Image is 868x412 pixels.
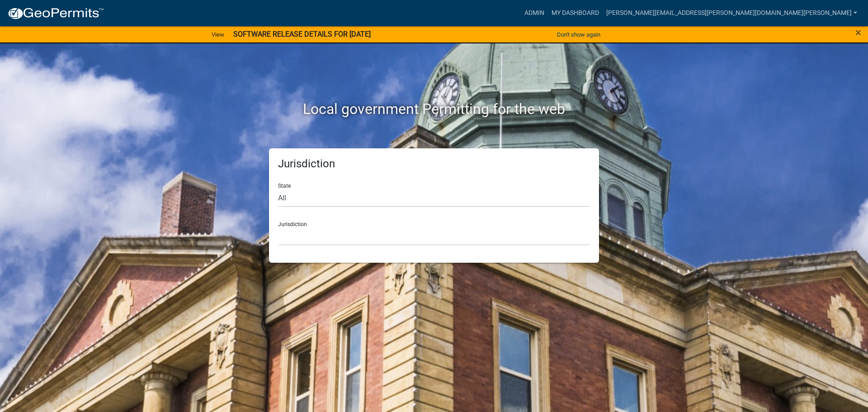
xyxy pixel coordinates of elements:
a: View [208,27,228,42]
h5: Jurisdiction [278,157,590,170]
strong: SOFTWARE RELEASE DETAILS FOR [DATE] [233,30,371,38]
button: Close [855,27,861,38]
a: [PERSON_NAME][EMAIL_ADDRESS][PERSON_NAME][DOMAIN_NAME][PERSON_NAME] [603,5,861,22]
button: Don't show again [553,27,604,42]
a: My Dashboard [548,5,603,22]
span: × [855,26,861,39]
a: Admin [521,5,548,22]
h2: Local government Permitting for the web [183,100,685,118]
